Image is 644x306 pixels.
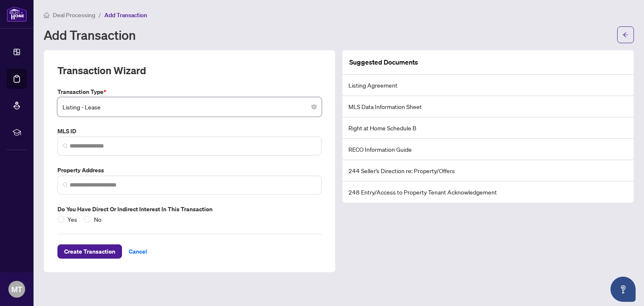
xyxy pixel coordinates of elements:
[623,32,628,38] span: arrow-left
[610,277,636,302] button: Open asap
[312,104,317,109] span: close-circle
[57,87,322,96] label: Transaction Type
[343,75,634,96] li: Listing Agreement
[57,166,322,175] label: Property Address
[122,244,154,259] button: Cancel
[44,28,136,41] h1: Add Transaction
[62,99,317,115] span: Listing - Lease
[57,64,146,77] h2: Transaction Wizard
[343,182,634,202] li: 248 Entry/Access to Property Tenant Acknowledgement
[44,12,49,18] span: home
[343,139,634,160] li: RECO Information Guide
[53,11,95,19] span: Deal Processing
[57,127,322,136] label: MLS ID
[11,283,22,295] span: MT
[63,143,68,148] img: search_icon
[63,182,68,187] img: search_icon
[57,205,322,214] label: Do you have direct or indirect interest in this transaction
[343,160,634,182] li: 244 Seller’s Direction re: Property/Offers
[104,11,147,19] span: Add Transaction
[349,57,418,67] article: Suggested Documents
[99,10,101,20] li: /
[343,96,634,117] li: MLS Data Information Sheet
[64,245,115,258] span: Create Transaction
[91,215,105,224] span: No
[57,244,122,259] button: Create Transaction
[64,215,80,224] span: Yes
[129,245,147,258] span: Cancel
[343,117,634,139] li: Right at Home Schedule B
[7,6,27,22] img: logo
